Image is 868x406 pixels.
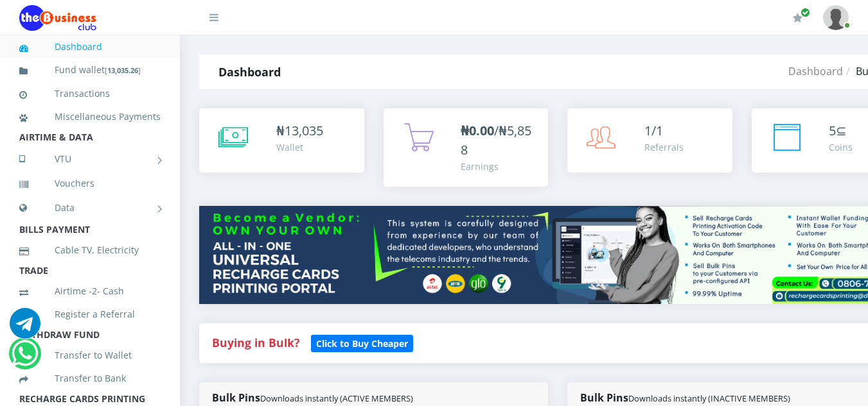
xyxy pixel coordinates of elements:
[276,140,323,154] div: Wallet
[19,32,161,62] a: Dashboard
[19,192,161,224] a: Data
[105,65,141,75] small: [ ]
[801,8,810,17] span: Renew/Upgrade Subscription
[19,5,96,31] img: Logo
[276,121,323,140] div: ₦
[19,276,161,306] a: Airtime -2- Cash
[107,65,138,75] b: 13,035.26
[19,102,161,131] a: Miscellaneous Payments
[384,108,549,187] a: ₦0.00/₦5,858 Earnings
[19,143,161,175] a: VTU
[580,391,790,405] strong: Bulk Pins
[12,348,38,369] a: Chat for support
[212,335,299,350] strong: Buying in Bulk?
[19,79,161,108] a: Transactions
[461,160,536,173] div: Earnings
[644,140,684,154] div: Referrals
[461,122,494,139] b: ₦0.00
[19,300,161,329] a: Register a Referral
[285,122,323,139] span: 13,035
[19,235,161,265] a: Cable TV, Electricity
[793,13,802,23] i: Renew/Upgrade Subscription
[19,364,161,393] a: Transfer to Bank
[311,335,413,350] a: Click to Buy Cheaper
[212,391,413,405] strong: Bulk Pins
[316,337,408,350] b: Click to Buy Cheaper
[567,108,732,173] a: 1/1 Referrals
[10,317,40,339] a: Chat for support
[829,140,853,154] div: Coins
[19,341,161,370] a: Transfer to Wallet
[628,393,790,404] small: Downloads instantly (INACTIVE MEMBERS)
[260,393,413,404] small: Downloads instantly (ACTIVE MEMBERS)
[218,64,281,80] strong: Dashboard
[19,55,161,85] a: Fund wallet[13,035.26]
[461,122,531,158] span: /₦5,858
[199,108,364,173] a: ₦13,035 Wallet
[19,169,161,198] a: Vouchers
[823,5,849,30] img: User
[644,122,663,139] span: 1/1
[788,64,843,78] a: Dashboard
[829,122,836,139] span: 5
[829,121,853,140] div: ⊆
